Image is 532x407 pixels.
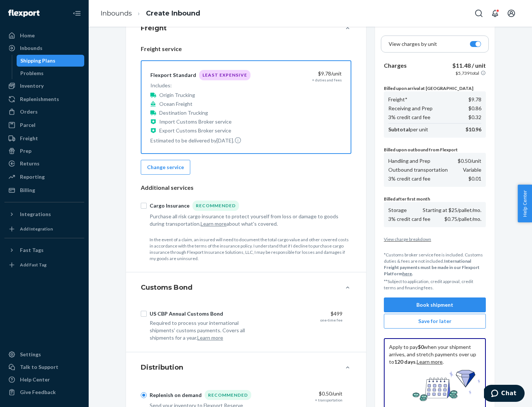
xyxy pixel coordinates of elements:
div: $0.50 /unit [266,390,342,397]
div: Shipping Plans [20,57,55,64]
div: $499 [266,310,342,317]
button: Fast Tags [4,244,84,256]
p: Handling and Prep [388,157,430,165]
div: US CBP Annual Customs Bond [150,310,223,317]
div: Least Expensive [199,70,250,80]
div: Flexport Standard [150,71,196,79]
div: Give Feedback [20,388,56,396]
a: Create Inbound [146,9,200,17]
div: Home [20,32,35,39]
p: Starting at $25/pallet/mo. [423,206,481,214]
button: Save for later [384,314,486,329]
div: Add Fast Tag [20,262,47,268]
a: Freight [4,132,84,144]
div: Required to process your international shipments' customs payments. Covers all shipments for a year. [150,319,260,342]
div: Inventory [20,82,44,90]
a: Help Center [4,374,84,386]
p: In the event of a claim, an insured will need to document the total cargo value and other covered... [150,236,351,262]
p: Origin Trucking [159,91,195,99]
p: $9.78 [468,96,481,103]
a: Add Fast Tag [4,259,84,271]
a: Shipping Plans [17,55,85,67]
b: International Freight payments must be made in our Flexport Platform . [384,258,480,276]
div: Recommended [205,390,251,400]
iframe: Opens a widget where you can chat to one of our agents [484,385,525,403]
p: Outbound transportation [388,166,448,174]
div: Parcel [20,121,35,129]
p: 3% credit card fee [388,215,430,223]
a: Inventory [4,80,84,92]
div: + duties and fees [312,77,342,83]
p: $10.96 [465,126,481,133]
p: Estimated to be delivered by [DATE] . [150,137,250,144]
h4: Customs Bond [141,283,192,292]
div: Returns [20,160,40,167]
a: Parcel [4,119,84,131]
div: Purchase all risk cargo insurance to protect yourself from loss or damage to goods during transpo... [150,213,342,228]
b: Charges [384,62,407,69]
button: Book shipment [384,297,486,312]
div: Inbounds [20,44,42,52]
div: Talk to Support [20,363,58,371]
a: here [402,271,412,276]
p: Receiving and Prep [388,105,433,112]
p: Storage [388,206,407,214]
a: Reporting [4,171,84,183]
p: Variable [463,166,481,174]
div: Cargo Insurance [150,202,190,209]
p: $0.86 [468,105,481,112]
button: Help Center [518,185,532,222]
p: *Customs broker service fee is included. Customs duties & fees are not included. [384,252,486,277]
a: Returns [4,158,84,169]
div: Problems [20,70,44,77]
div: Orders [20,108,38,115]
button: Open account menu [504,6,519,21]
p: Includes: [150,82,250,89]
a: Prep [4,145,84,157]
p: Export Customs Broker service [159,127,231,134]
a: Orders [4,106,84,118]
button: View charge breakdown [384,236,486,242]
p: **Subject to application, credit approval, credit terms and financing fees. [384,278,486,291]
button: Integrations [4,208,84,220]
div: Prep [20,147,31,155]
div: Reporting [20,173,45,181]
div: Integrations [20,211,51,218]
p: Import Customs Broker service [159,118,232,125]
div: Recommended [192,201,239,211]
p: $0.01 [468,175,481,182]
p: Freight service [141,45,351,53]
div: $9.78 /unit [265,70,342,77]
div: Replenish on demand [150,391,202,399]
a: Inbounds [4,42,84,54]
button: Learn more [201,220,226,228]
button: Learn more [197,334,223,342]
a: Settings [4,349,84,360]
b: 120 days [394,359,416,365]
p: $0.75/pallet/mo. [444,215,481,223]
p: Apply to pay when your shipment arrives, and stretch payments over up to . . [389,343,481,366]
p: $0.32 [468,114,481,121]
p: Freight* [388,96,407,103]
button: Change service [141,160,190,175]
a: Replenishments [4,93,84,105]
p: per unit [388,126,428,133]
button: Open notifications [488,6,502,21]
div: one-time fee [320,317,342,323]
div: Add Integration [20,226,53,232]
input: Replenish on demandRecommended [141,392,147,398]
p: 3% credit card fee [388,175,430,182]
b: $0 [418,344,424,350]
div: Replenishments [20,95,59,103]
a: Home [4,30,84,41]
div: Help Center [20,376,50,383]
button: Talk to Support [4,361,84,373]
h4: Freight [141,23,167,33]
p: $5,739 total [456,70,479,76]
p: Ocean Freight [159,100,192,108]
div: Settings [20,351,41,358]
p: $11.48 / unit [452,61,486,70]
